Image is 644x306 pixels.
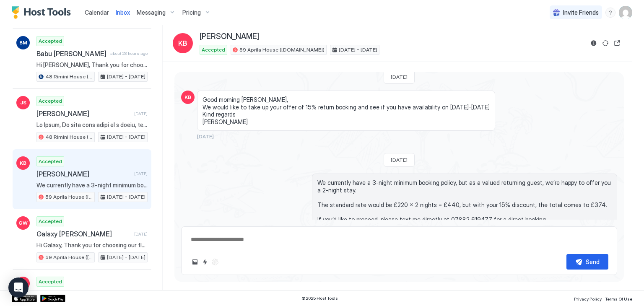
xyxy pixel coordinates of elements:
span: Accepted [39,278,62,285]
span: [DATE] - [DATE] [339,46,377,54]
button: Open reservation [612,38,622,48]
span: KB [178,38,187,48]
button: Upload image [190,257,200,267]
span: Accepted [39,218,62,225]
a: Host Tools Logo [12,6,75,19]
span: [DATE] - [DATE] [107,73,145,80]
span: Babu [PERSON_NAME] [36,49,107,58]
span: Messaging [137,9,166,16]
a: Calendar [85,8,109,17]
a: Privacy Policy [574,294,602,303]
span: KB [20,159,26,167]
span: [DATE] [134,111,148,117]
span: We currently have a 3-night minimum booking policy, but as a valued returning guest, we’re happy ... [36,182,148,189]
span: © 2025 Host Tools [301,296,338,301]
span: GW [18,219,28,227]
span: Terms Of Use [605,296,632,301]
span: [PERSON_NAME] [36,109,131,118]
span: Good morning [PERSON_NAME], We would like to take up your offer of 15% return booking and see if ... [203,96,490,125]
span: 59 Aprila House ([DOMAIN_NAME]) [45,254,93,261]
a: Terms Of Use [605,294,632,303]
span: Invite Friends [563,9,599,16]
span: Lo Ipsum, Do sita cons adipi el s doeiu, te incid utla et dolorem ali enimadmin ven quisnost exe ... [36,121,148,129]
span: Accepted [39,37,62,45]
button: Reservation information [589,38,599,48]
span: [DATE] [134,231,148,237]
span: We currently have a 3-night minimum booking policy, but as a valued returning guest, we’re happy ... [317,179,612,238]
div: menu [605,8,615,18]
span: JS [20,99,26,106]
span: [PERSON_NAME] [36,170,131,178]
span: Pricing [182,9,201,16]
a: App Store [12,295,37,302]
span: [DATE] - [DATE] [107,133,145,141]
span: Privacy Policy [574,296,602,301]
span: [DATE] [391,74,408,80]
span: 48 Rimini House ([DOMAIN_NAME]) [45,133,93,141]
span: Galaxy [PERSON_NAME] [36,230,131,238]
span: [DATE] - [DATE] [107,193,145,201]
span: Accepted [202,46,225,54]
span: [DATE] [134,171,148,176]
button: Send [566,254,608,270]
button: Quick reply [200,257,210,267]
span: 59 Aprila House ([DOMAIN_NAME]) [45,193,93,201]
span: KB [184,93,191,101]
span: BM [19,39,27,47]
span: [DATE] - [DATE] [107,254,145,261]
div: User profile [619,6,632,19]
div: Send [586,257,600,266]
span: [DATE] [391,157,408,163]
button: Sync reservation [600,38,610,48]
span: Accepted [39,158,62,165]
div: Open Intercom Messenger [8,277,29,298]
span: Hi [PERSON_NAME], Thank you for choosing our flat for your stay! We're looking forward to hosting... [36,61,148,69]
a: Inbox [116,8,130,17]
span: 59 Aprila House ([DOMAIN_NAME]) [239,46,325,54]
span: [PERSON_NAME] [200,32,259,41]
span: about 23 hours ago [110,51,148,56]
span: 48 Rimini House ([DOMAIN_NAME]) [45,73,93,80]
span: Calendar [85,9,109,16]
span: Inbox [116,9,130,16]
span: Hi Galaxy, Thank you for choosing our flat for your stay! We're looking forward to hosting you. W... [36,241,148,249]
span: Accepted [39,97,62,105]
span: [DATE] [197,133,214,140]
a: Google Play Store [40,295,65,302]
